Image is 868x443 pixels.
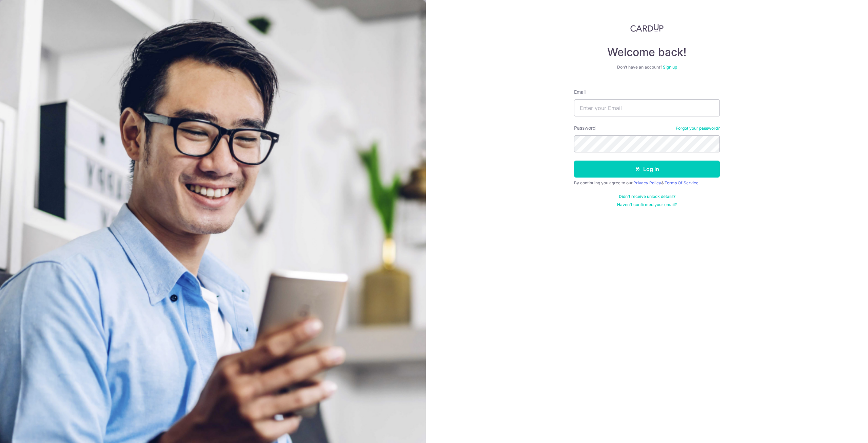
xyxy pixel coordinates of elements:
a: Forgot your password? [676,126,720,131]
div: Don’t have an account? [574,64,720,70]
img: CardUp Logo [630,24,664,32]
button: Log in [574,161,720,178]
a: Terms Of Service [665,180,698,185]
h4: Welcome back! [574,45,720,59]
label: Email [574,89,586,95]
a: Haven't confirmed your email? [617,202,677,207]
div: By continuing you agree to our & [574,180,720,186]
a: Sign up [663,64,677,70]
label: Password [574,125,596,131]
input: Enter your Email [574,99,720,116]
a: Didn't receive unlock details? [619,194,675,199]
a: Privacy Policy [633,180,661,185]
